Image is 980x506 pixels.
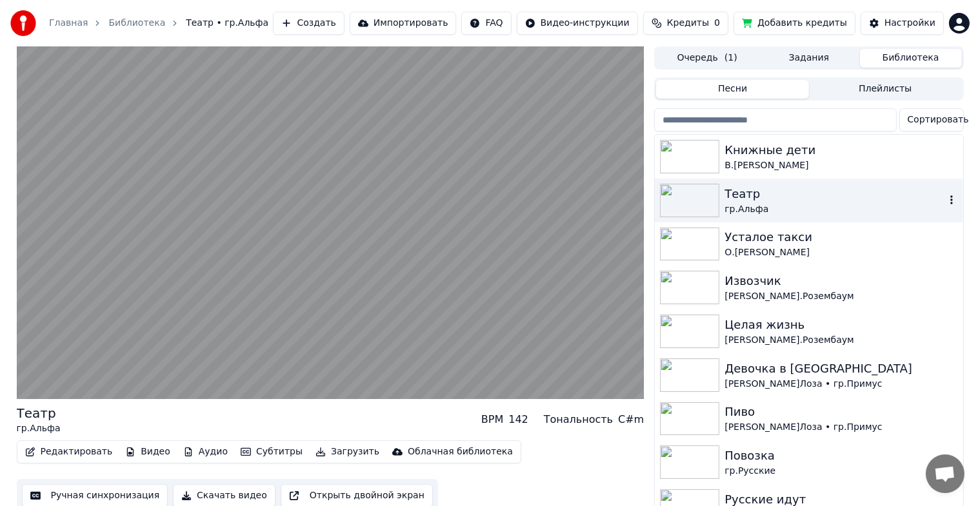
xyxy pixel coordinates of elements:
button: Видео-инструкции [517,12,638,35]
div: гр.Альфа [725,203,945,216]
button: Загрузить [310,443,385,461]
div: Книжные дети [725,141,957,159]
div: [PERSON_NAME]Лоза • гр.Примус [725,421,957,434]
span: Сортировать [908,113,969,126]
div: гр.Русские [725,465,957,478]
span: Театр • гр.Альфа [186,17,268,30]
div: Целая жизнь [725,316,957,334]
button: Импортировать [350,12,457,35]
button: FAQ [461,12,511,35]
button: Субтитры [235,443,308,461]
div: [PERSON_NAME]Лоза • гр.Примус [725,378,957,391]
div: [PERSON_NAME].Розембаум [725,334,957,347]
span: ( 1 ) [725,52,737,64]
button: Редактировать [20,443,118,461]
button: Аудио [178,443,233,461]
div: C#m [618,412,644,427]
img: youka [10,10,36,36]
button: Песни [656,80,809,99]
div: Пиво [725,403,957,421]
div: Повозка [725,447,957,465]
div: О.[PERSON_NAME] [725,246,957,259]
button: Добавить кредиты [734,12,855,35]
div: Девочка в [GEOGRAPHIC_DATA] [725,360,957,378]
a: Библиотека [108,17,165,30]
div: Тональность [544,412,613,427]
div: Театр [17,404,61,422]
div: Извозчик [725,272,957,290]
div: гр.Альфа [17,422,61,435]
button: Плейлисты [809,80,962,99]
div: Театр [725,185,945,203]
div: BPM [481,412,503,427]
button: Кредиты0 [643,12,728,35]
button: Создать [273,12,344,35]
a: Открытый чат [926,454,965,493]
div: 142 [508,412,528,427]
div: [PERSON_NAME].Розембаум [725,290,957,303]
button: Очередь [656,49,758,68]
button: Настройки [861,12,944,35]
span: Кредиты [667,17,709,30]
nav: breadcrumb [49,17,268,30]
div: Настройки [885,17,935,30]
button: Библиотека [860,49,962,68]
span: 0 [714,17,720,30]
button: Задания [758,49,860,68]
a: Главная [49,17,88,30]
div: Облачная библиотека [408,445,513,458]
button: Видео [120,443,175,461]
div: В.[PERSON_NAME] [725,159,957,172]
div: Усталое такси [725,228,957,246]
